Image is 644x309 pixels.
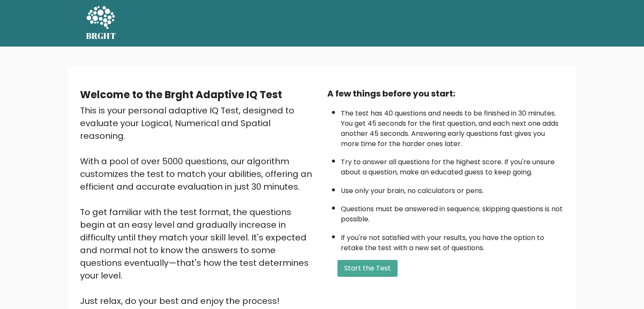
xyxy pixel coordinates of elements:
[341,229,564,253] li: If you're not satisfied with your results, you have the option to retake the test with a new set ...
[327,87,564,100] div: A few things before you start:
[86,3,116,43] a: BRGHT
[80,104,317,307] div: This is your personal adaptive IQ Test, designed to evaluate your Logical, Numerical and Spatial ...
[341,104,564,149] li: The test has 40 questions and needs to be finished in 30 minutes. You get 45 seconds for the firs...
[86,31,116,41] h5: BRGHT
[341,200,564,224] li: Questions must be answered in sequence; skipping questions is not possible.
[341,153,564,177] li: Try to answer all questions for the highest score. If you're unsure about a question, make an edu...
[341,182,564,196] li: Use only your brain, no calculators or pens.
[337,260,398,277] button: Start the Test
[80,88,282,102] b: Welcome to the Brght Adaptive IQ Test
